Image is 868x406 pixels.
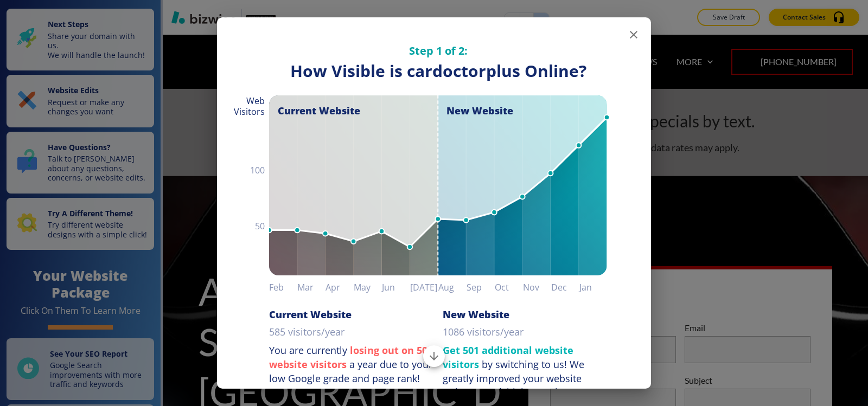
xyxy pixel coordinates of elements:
p: You are currently a year due to your low Google grade and page rank! [269,344,434,385]
strong: Get 501 additional website visitors [443,344,573,371]
h6: Sep [467,280,495,295]
h6: Current Website [269,308,352,321]
h6: May [354,280,382,295]
h6: Jun [382,280,410,295]
h6: Dec [551,280,579,295]
h6: [DATE] [410,280,438,295]
h6: Jan [579,280,608,295]
h6: Nov [523,280,551,295]
p: 585 visitors/year [269,325,344,339]
h6: Aug [438,280,467,295]
p: 1086 visitors/year [443,325,524,339]
h6: Mar [297,280,325,295]
h6: Apr [325,280,354,295]
button: Scroll to bottom [423,345,445,367]
h6: New Website [443,308,509,321]
h6: Feb [269,280,297,295]
h6: Oct [495,280,523,295]
strong: losing out on 501 website visitors [269,344,433,371]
